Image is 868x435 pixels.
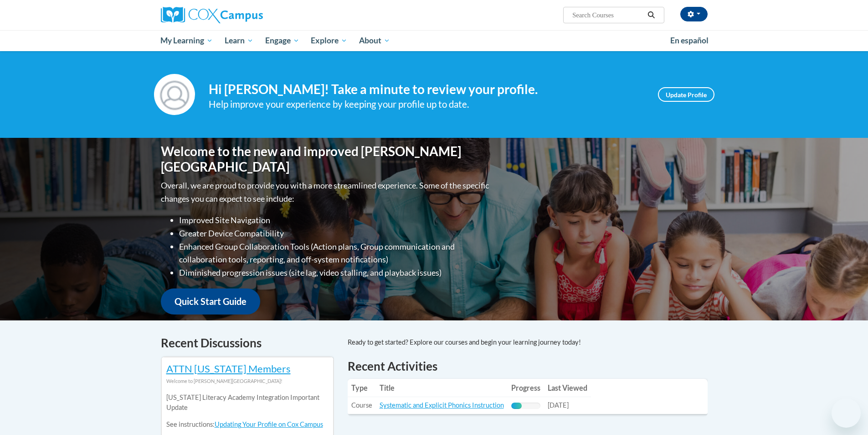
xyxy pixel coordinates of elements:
[161,144,491,174] h1: Welcome to the new and improved [PERSON_NAME][GEOGRAPHIC_DATA]
[209,97,644,112] div: Help improve your experience by keeping your profile up to date.
[832,398,861,428] iframe: Button to launch messaging window
[305,30,353,51] a: Explore
[353,30,396,51] a: About
[376,379,508,397] th: Title
[161,334,334,352] h4: Recent Discussions
[166,393,329,413] p: [US_STATE] Literacy Academy Integration Important Update
[154,74,195,115] img: Profile Image
[571,10,644,21] input: Search Courses
[351,401,372,409] span: Course
[215,420,323,428] a: Updating Your Profile on Cox Campus
[161,7,263,23] img: Cox Campus
[166,376,329,386] div: Welcome to [PERSON_NAME][GEOGRAPHIC_DATA]!
[508,379,544,397] th: Progress
[179,266,491,279] li: Diminished progression issues (site lag, video stalling, and playback issues)
[166,419,329,430] p: See instructions:
[511,403,522,409] div: Progress, %
[265,35,299,46] span: Engage
[311,35,347,46] span: Explore
[161,7,334,23] a: Cox Campus
[161,179,491,205] p: Overall, we are proud to provide you with a more streamlined experience. Some of the specific cha...
[219,30,259,51] a: Learn
[359,35,390,46] span: About
[348,358,708,374] h1: Recent Activities
[179,227,491,240] li: Greater Device Compatibility
[348,379,376,397] th: Type
[680,7,708,21] button: Account Settings
[161,288,260,314] a: Quick Start Guide
[209,82,644,97] h4: Hi [PERSON_NAME]! Take a minute to review your profile.
[664,31,714,50] a: En español
[658,87,714,102] a: Update Profile
[179,240,491,267] li: Enhanced Group Collaboration Tools (Action plans, Group communication and collaboration tools, re...
[147,30,721,51] div: Main menu
[225,35,253,46] span: Learn
[644,10,658,21] button: Search
[179,214,491,227] li: Improved Site Navigation
[544,379,591,397] th: Last Viewed
[670,36,709,45] span: En español
[548,401,569,409] span: [DATE]
[380,401,504,409] a: Systematic and Explicit Phonics Instruction
[160,35,213,46] span: My Learning
[155,30,219,51] a: My Learning
[259,30,305,51] a: Engage
[166,362,291,375] a: ATTN [US_STATE] Members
